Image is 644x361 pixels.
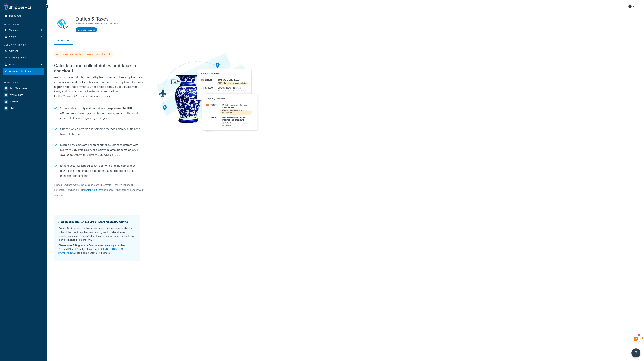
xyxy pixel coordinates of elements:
a: Shipping Rules [3,55,44,61]
a: Boxes [3,61,44,68]
span: Shipping Rules [9,56,26,59]
li: Enable accurate landed cost visibility to simplify compliance, lower costs, and create a smoother... [54,161,144,180]
a: Test Your Rates [3,85,44,92]
li: Advanced Features [3,68,44,75]
li: Origins [3,33,44,40]
li: Choose which carriers and shipping methods display duties and taxes at checkout [54,125,144,138]
img: icon-duo-feat-landed-cost-7136b061.png [56,19,69,31]
span: Analytics [10,100,20,103]
a: Information [54,37,73,45]
span: 2 [40,70,42,73]
span: Carriers [9,49,18,53]
span: Origins [9,35,17,38]
li: Decide how costs are handled: either collect fees upfront with Delivery Duty Paid (DDP), or displ... [54,141,144,159]
span: Websites [9,29,19,32]
p: Automatically calculate and display duties and taxes upfront for international orders to deliver ... [54,75,144,98]
img: Duties & Taxes [155,52,263,133]
span: Marketplace [10,94,23,97]
strong: Please note: [58,243,73,247]
h2: Calculate and collect duties and taxes at checkout [54,63,144,73]
div: Basic Setup [3,23,44,26]
li: Show real-time duty and tax calculations , ensuring your checkout always reflects the most curren... [54,104,144,123]
div: Manage Shipping [3,44,44,47]
button: Open Resource Center [631,348,640,357]
li: Websites [3,27,44,33]
p: Duty & Tax is an add-on feature and requires a separate additional subscription fee to enable. Yo... [58,227,136,242]
a: Advanced Features2 [3,68,44,75]
a: Analytics [3,98,44,105]
span: Boxes [9,63,16,66]
a: Choose a new plan to unlock this feature [56,52,111,56]
span: 1 [41,29,42,32]
i: Compatible with all global carriers. [62,94,110,98]
span: $100.00 [112,220,123,224]
small: Related Functionality: You can also apply a tariff surcharge—either a flat rate or percentage—at ... [54,183,143,197]
a: Help Docs [3,105,44,112]
a: Carriers [3,48,44,54]
a: Websites1 [3,27,44,33]
span: Dashboard [9,14,21,17]
span: Advanced Features [9,70,31,73]
span: Help Docs [10,107,22,110]
a: Origins1 [3,33,44,40]
span: 1 [41,35,42,38]
span: Test Your Rates [10,87,27,90]
button: Upgrade required [76,27,97,32]
p: Available on Advanced and Enterprise plans [76,22,118,25]
div: Resources [3,81,44,84]
a: [EMAIL_ADDRESS][DOMAIN_NAME] [58,247,123,255]
p: Add-on subscription required - Starting at /mo [58,219,136,224]
a: Dashboard [3,13,44,19]
a: Shipping Rules [85,188,101,192]
h1: Duties & Taxes [76,16,118,22]
a: Marketplace [3,92,44,98]
p: Billing for this feature must be managed within ShipperHQ, not Shopify. Please contact to update ... [58,243,136,255]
